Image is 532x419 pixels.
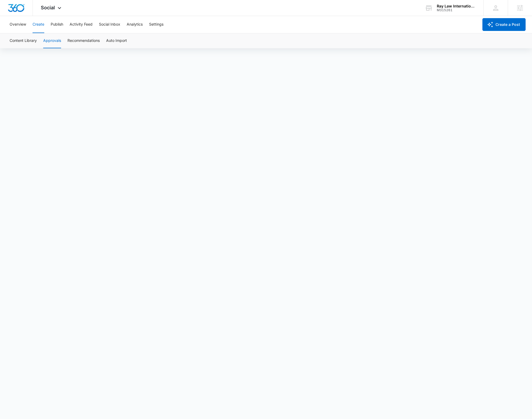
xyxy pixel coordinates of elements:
[43,33,61,48] button: Approvals
[149,16,163,33] button: Settings
[41,5,55,10] span: Social
[67,33,100,48] button: Recommendations
[482,18,526,31] button: Create a Post
[127,16,143,33] button: Analytics
[106,33,127,48] button: Auto Import
[10,33,37,48] button: Content Library
[437,4,476,8] div: account name
[437,8,476,12] div: account id
[70,16,93,33] button: Activity Feed
[10,16,26,33] button: Overview
[99,16,120,33] button: Social Inbox
[33,16,44,33] button: Create
[51,16,63,33] button: Publish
